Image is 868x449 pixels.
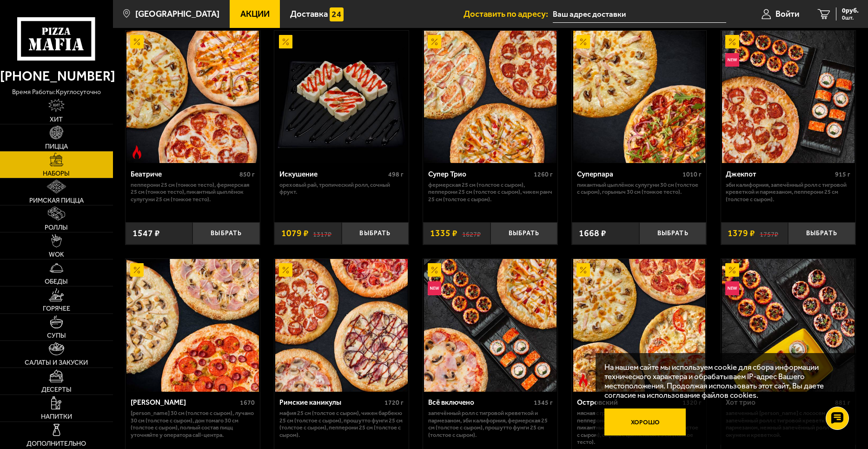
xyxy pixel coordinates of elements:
img: Острое блюдо [130,145,144,159]
span: 1260 г [534,170,553,178]
span: Обеды [45,278,68,285]
a: АкционныйХет Трик [126,259,260,392]
span: Горячее [43,305,70,312]
span: 0 руб. [842,7,859,14]
p: [PERSON_NAME] 30 см (толстое с сыром), Лучано 30 см (толстое с сыром), Дон Томаго 30 см (толстое ... [131,409,255,438]
span: Наборы [43,170,70,177]
button: Выбрать [342,222,409,245]
div: Искушение [279,170,386,179]
span: 0 шт. [842,15,859,20]
span: Роллы [45,224,68,231]
img: Искушение [275,31,408,163]
img: Джекпот [722,31,855,163]
span: 1670 [240,399,255,407]
img: Акционный [428,263,441,277]
span: Римская пицца [29,197,84,204]
div: Островский [577,398,680,407]
div: Суперпара [577,170,680,179]
span: 915 г [835,170,850,178]
p: Пикантный цыплёнок сулугуни 30 см (толстое с сыром), Горыныч 30 см (тонкое тесто). [577,181,702,196]
img: Хот трио [722,259,855,392]
img: Акционный [725,263,739,277]
span: 1335 ₽ [430,229,457,238]
a: АкционныйСупер Трио [423,31,557,163]
span: 1547 ₽ [133,229,160,238]
span: 1668 ₽ [579,229,606,238]
img: Новинка [725,281,739,295]
a: АкционныйНовинкаВсё включено [423,259,557,392]
button: Хорошо [604,408,686,435]
p: На нашем сайте мы используем cookie для сбора информации технического характера и обрабатываем IP... [604,362,841,400]
p: Ореховый рай, Тропический ролл, Сочный фрукт. [279,181,404,196]
img: Акционный [428,35,441,48]
button: Выбрать [490,222,558,245]
img: Хет Трик [126,259,259,392]
a: АкционныйРимские каникулы [274,259,409,392]
span: [GEOGRAPHIC_DATA] [135,10,219,19]
span: Войти [775,10,799,19]
div: Римские каникулы [279,398,383,407]
p: Запечённый ролл с тигровой креветкой и пармезаном, Эби Калифорния, Фермерская 25 см (толстое с сы... [428,409,553,438]
span: Доставить по адресу: [464,10,553,19]
span: Десерты [41,386,72,393]
span: Салаты и закуски [25,359,88,366]
p: Мясная с грибами 25 см (тонкое тесто), Пепперони Пиканто 25 см (тонкое тесто), Пикантный цыплёнок... [577,409,702,446]
span: Напитки [41,413,72,420]
span: Дополнительно [27,440,86,447]
img: Акционный [576,263,590,277]
button: Выбрать [192,222,260,245]
img: 15daf4d41897b9f0e9f617042186c801.svg [330,7,343,21]
div: Беатриче [131,170,238,179]
span: 1379 ₽ [728,229,755,238]
p: Пепперони 25 см (тонкое тесто), Фермерская 25 см (тонкое тесто), Пикантный цыплёнок сулугуни 25 с... [131,181,255,203]
p: Мафия 25 см (толстое с сыром), Чикен Барбекю 25 см (толстое с сыром), Прошутто Фунги 25 см (толст... [279,409,404,438]
img: Акционный [279,35,292,48]
p: Эби Калифорния, Запечённый ролл с тигровой креветкой и пармезаном, Пепперони 25 см (толстое с сыр... [726,181,850,203]
span: 1345 г [534,399,553,407]
img: Акционный [725,35,739,48]
a: АкционныйИскушение [274,31,409,163]
img: Новинка [725,53,739,67]
a: АкционныйОстрое блюдоБеатриче [126,31,260,163]
span: 850 г [239,170,255,178]
img: Акционный [279,263,292,277]
img: Акционный [130,263,144,277]
img: Акционный [576,35,590,48]
button: Выбрать [788,222,855,245]
div: Джекпот [726,170,833,179]
img: Беатриче [126,31,259,163]
span: Супы [47,332,66,339]
img: Супер Трио [424,31,557,163]
span: 1720 г [384,399,404,407]
span: Доставка [290,10,328,19]
span: WOK [49,251,64,258]
s: 1627 ₽ [462,229,481,238]
a: АкционныйНовинкаДжекпот [721,31,855,163]
span: Хит [50,116,63,122]
input: Ваш адрес доставки [553,6,726,23]
s: 1757 ₽ [760,229,778,238]
img: Акционный [130,35,144,48]
button: Выбрать [639,222,707,245]
a: АкционныйНовинкаХот трио [721,259,855,392]
a: АкционныйОстрое блюдоОстровский [572,259,706,392]
span: Пицца [45,143,68,150]
img: Римские каникулы [275,259,408,392]
div: Супер Трио [428,170,531,179]
div: Всё включено [428,398,531,407]
a: АкционныйСуперпара [572,31,706,163]
img: Всё включено [424,259,557,392]
img: Острое блюдо [576,374,590,387]
img: Суперпара [573,31,706,163]
span: 1010 г [682,170,702,178]
img: Островский [573,259,706,392]
span: 1079 ₽ [281,229,309,238]
span: Акции [240,10,270,19]
div: [PERSON_NAME] [131,398,238,407]
p: Фермерская 25 см (толстое с сыром), Пепперони 25 см (толстое с сыром), Чикен Ранч 25 см (толстое ... [428,181,553,203]
span: 498 г [388,170,404,178]
img: Новинка [428,281,441,295]
s: 1317 ₽ [313,229,331,238]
